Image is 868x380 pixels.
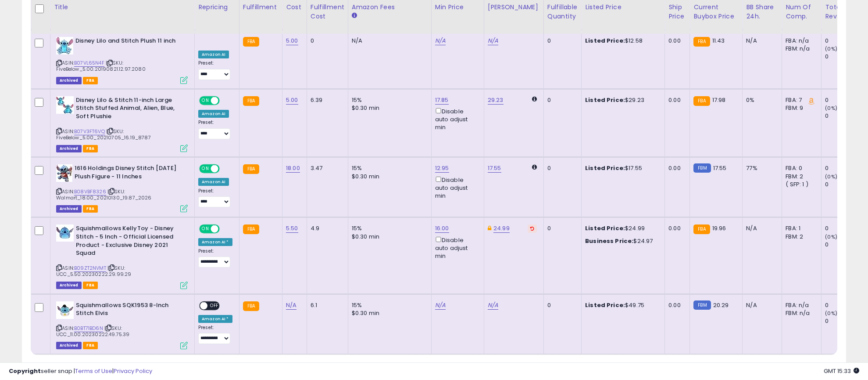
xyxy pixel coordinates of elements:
div: 0 [825,181,861,188]
div: $24.97 [585,237,658,245]
b: Business Price: [585,237,633,245]
span: Listings that have been deleted from Seller Central [56,205,82,213]
span: 19.96 [712,224,726,232]
a: Terms of Use [75,367,112,375]
small: FBA [243,37,259,47]
b: Listed Price: [585,301,625,309]
div: FBM: n/a [786,309,814,317]
div: 77% [746,164,775,172]
a: 29.23 [488,96,504,105]
div: Amazon AI * [198,238,232,246]
div: Amazon AI [198,178,229,186]
div: 0 [825,112,861,120]
div: Disable auto adjust min [435,235,477,261]
a: 16.00 [435,224,449,233]
div: $49.75 [585,301,658,309]
a: Privacy Policy [114,367,152,375]
div: Min Price [435,3,480,12]
small: (0%) [825,173,837,180]
small: FBM [693,300,711,310]
div: 15% [352,301,425,309]
div: 0 [825,96,861,104]
div: $0.30 min [352,233,425,241]
span: ON [200,97,211,104]
div: $0.30 min [352,104,425,112]
span: Listings that have been deleted from Seller Central [56,77,82,84]
a: B07V3FT6VQ [74,128,105,135]
b: Disney Lilo & Stitch 11-inch Large Stitch Stuffed Animal, Alien, Blue, Soft Plushie [76,96,182,123]
div: Fulfillable Quantity [547,3,578,21]
div: $12.58 [585,37,658,45]
a: B0BT71BD6N [74,325,103,332]
small: Amazon Fees. [352,12,357,20]
div: 0.00 [668,164,683,172]
b: Listed Price: [585,96,625,104]
div: N/A [746,301,775,309]
div: 15% [352,224,425,232]
small: FBA [243,301,259,311]
small: FBM [693,163,711,173]
div: N/A [746,224,775,232]
b: 1616 Holdings Disney Stitch [DATE] Plush Figure - 11 Inches [75,164,181,183]
b: Listed Price: [585,224,625,232]
small: FBA [693,96,710,106]
b: Squishmallows KellyToy - Disney Stitch - 5 Inch - Official Licensed Product - Exclusive Disney 20... [76,224,182,259]
strong: Copyright [9,367,41,375]
div: Cost [286,3,303,12]
small: (0%) [825,233,837,240]
div: FBA: 0 [786,164,814,172]
b: Disney Lilo and Stitch Plush 11 inch [75,37,182,47]
div: ASIN: [56,164,188,211]
div: [PERSON_NAME] [488,3,540,12]
div: 0 [547,164,575,172]
img: 515G9EE9X8L._SL40_.jpg [56,164,72,182]
div: 0% [746,96,775,104]
div: ASIN: [56,37,188,83]
div: $0.30 min [352,309,425,317]
small: (0%) [825,310,837,317]
div: FBA: n/a [786,37,814,45]
span: 20.29 [713,301,729,309]
span: | SKU: FiveBelow_5.00.20190821.12.97.2080 [56,59,146,72]
div: FBM: 9 [786,104,814,112]
div: 0 [825,224,861,232]
a: 24.99 [493,224,510,233]
small: (0%) [825,105,837,112]
a: N/A [435,301,446,310]
div: 4.9 [311,224,341,232]
span: | SKU: UCC_5.50.20230222.29.99.29 [56,264,131,278]
div: Preset: [198,188,232,208]
div: 0 [547,224,575,232]
small: FBA [243,224,259,234]
a: 17.85 [435,96,449,105]
div: Amazon AI * [198,315,232,323]
div: 0 [547,96,575,104]
div: ASIN: [56,224,188,288]
a: 5.00 [286,96,298,105]
div: 0 [547,301,575,309]
a: B07VL65N4F [74,59,104,67]
a: N/A [286,301,296,310]
a: 17.55 [488,164,501,173]
div: Ship Price [668,3,686,21]
div: Disable auto adjust min [435,106,477,132]
a: N/A [488,301,498,310]
div: 0 [825,301,861,309]
div: 0 [311,37,341,45]
span: ON [200,165,211,173]
span: FBA [83,342,98,349]
small: FBA [243,164,259,174]
div: 0.00 [668,96,683,104]
span: | SKU: Walmart_18.00_20210130_19.87_2026 [56,188,152,201]
div: 0 [825,241,861,249]
small: FBA [693,224,710,234]
div: FBA: 1 [786,224,814,232]
div: N/A [352,37,425,45]
span: 11.43 [712,36,725,45]
div: Fulfillment [243,3,279,12]
div: FBM: n/a [786,45,814,53]
img: 31tluUijlML._SL40_.jpg [56,301,74,319]
small: FBA [693,37,710,47]
a: 5.50 [286,224,298,233]
a: N/A [435,36,446,45]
